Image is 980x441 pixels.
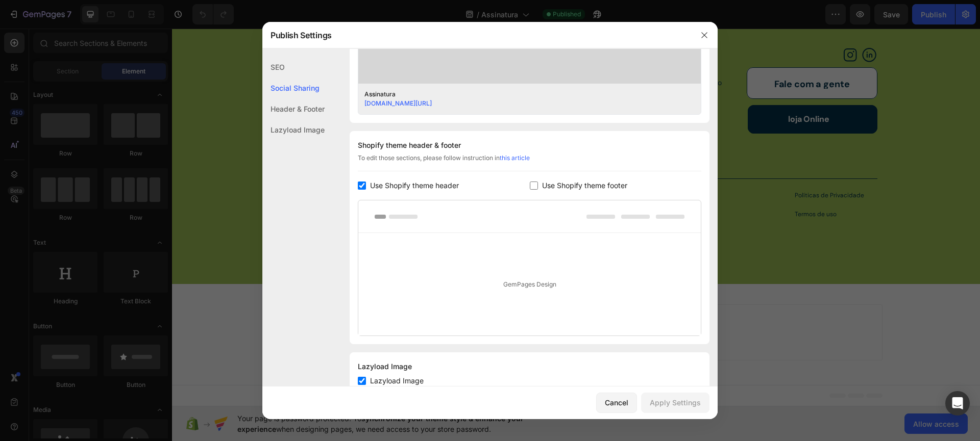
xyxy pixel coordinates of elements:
p: Fale com a gente [602,51,678,60]
p: Informações de envio [472,103,554,113]
span: Lazyload Image [370,375,424,387]
div: Add blank section [449,293,511,303]
div: Assinatura [364,90,679,99]
a: Termos de uso [623,181,665,190]
div: Apply Settings [650,397,701,408]
span: from URL or image [373,305,428,315]
div: Open Intercom Messenger [945,391,970,416]
a: Fale com a gente [575,39,705,70]
p: Sobre [305,25,386,37]
a: Políticas de Privacidade [623,163,692,171]
a: Referências [305,85,344,94]
div: Choose templates [294,293,356,303]
p: Reviews [388,103,470,113]
div: Social Sharing [262,77,325,98]
p: © Todos os direitos reservados [104,39,303,50]
p: Ciência e inovação a serviço da saúde. Nosso compromisso é oferecer produtos de qualidade que rea... [104,75,275,119]
p: Prosumer Brasil LTDA AV. dos Autonomistas, 900, Bloco 1 Escr. 2203, Indl Autonomistas – Osasco/SP... [104,163,399,204]
p: loja Online [616,87,657,95]
p: Rastreio [472,67,554,77]
div: Publish Settings [262,22,691,48]
p: Ajuda [472,25,554,37]
span: Use Shopify theme footer [542,179,627,192]
div: Lazyload Image [358,360,701,373]
span: then drag & drop elements [442,305,518,315]
span: Add section [380,270,428,281]
a: this article [500,154,530,162]
button: Apply Settings [641,393,709,413]
div: SEO [262,57,325,77]
a: Sobre nós [305,49,338,59]
a: Programa de afiliados [388,49,460,59]
p: informação [388,25,470,37]
p: FAQ [388,85,470,95]
div: Generate layout [374,293,428,303]
span: inspired by CRO experts [289,305,359,315]
div: Header & Footer [262,98,325,119]
p: Sustentabilidade [305,67,386,77]
div: Shopify theme header & footer [358,139,701,151]
a: Devolução e reembolso [472,49,550,59]
button: <p>loja Online</p> [576,76,705,105]
div: GemPages Design [358,233,701,335]
button: Cancel [596,393,637,413]
div: Lazyload Image [262,119,325,140]
div: Cancel [605,397,628,408]
div: To edit those sections, please follow instruction in [358,153,701,171]
a: [DOMAIN_NAME][URL] [364,99,432,107]
a: Entre em contato [388,67,446,76]
span: Use Shopify theme header [370,179,459,192]
p: Inscrições [472,85,554,95]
